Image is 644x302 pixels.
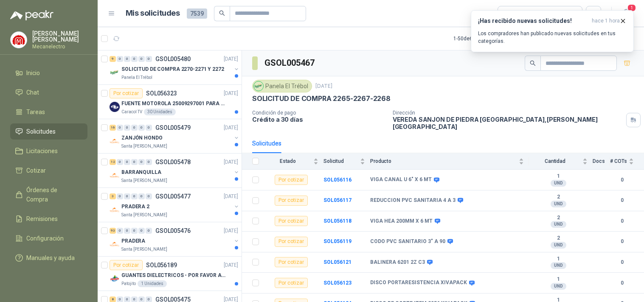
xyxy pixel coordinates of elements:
[627,4,636,12] span: 1
[529,194,588,201] b: 2
[98,257,242,291] a: Por cotizarSOL056189[DATE] Company LogoGUANTES DIELECTRICOS - POR FAVOR ADJUNTAR SU FICHA TECNICA...
[110,67,120,78] img: Company Logo
[593,153,610,170] th: Docs
[138,159,145,165] div: 0
[146,90,177,96] p: SOL056323
[124,193,130,199] div: 0
[10,182,87,207] a: Órdenes de Compra
[11,32,27,48] img: Company Logo
[146,228,152,234] div: 0
[610,158,627,164] span: # COTs
[110,56,116,62] div: 9
[610,196,634,204] b: 0
[26,127,56,136] span: Solicitudes
[323,158,358,164] span: Solicitud
[121,203,149,211] p: PRADERA 2
[10,230,87,246] a: Configuración
[117,125,123,131] div: 0
[121,143,167,150] p: Santa [PERSON_NAME]
[264,153,323,170] th: Estado
[471,10,634,52] button: ¡Has recibido nuevas solicitudes!hace 1 hora Los compradores han publicado nuevas solicitudes en ...
[146,56,152,62] div: 0
[529,158,581,164] span: Cantidad
[224,158,238,166] p: [DATE]
[323,197,352,203] a: SOL056117
[551,242,566,249] div: UND
[110,193,116,199] div: 3
[10,250,87,266] a: Manuales y ayuda
[323,218,352,224] a: SOL056118
[121,280,136,287] p: Patojito
[121,237,145,245] p: PRADERA
[124,125,130,131] div: 0
[138,193,145,199] div: 0
[155,193,191,199] p: GSOL005477
[315,82,332,90] p: [DATE]
[323,280,352,286] a: SOL056123
[551,221,566,228] div: UND
[323,259,352,265] a: SOL056121
[323,177,352,183] b: SOL056116
[124,228,130,234] div: 0
[110,274,120,284] img: Company Logo
[26,107,45,117] span: Tareas
[370,218,433,225] b: VIGA HEA 200MM X 6 MT
[121,100,227,108] p: FUENTE MOTOROLA 25009297001 PARA EP450
[110,171,120,181] img: Company Logo
[610,238,634,246] b: 0
[26,88,39,97] span: Chat
[138,228,145,234] div: 0
[10,211,87,227] a: Remisiones
[26,185,79,204] span: Órdenes de Compra
[155,159,191,165] p: GSOL005478
[370,176,432,183] b: VIGA CANAL U 6" X 6 MT
[131,193,138,199] div: 0
[131,228,138,234] div: 0
[323,153,370,170] th: Solicitud
[117,228,123,234] div: 0
[32,44,87,49] p: Mecanelectro
[478,17,588,25] h3: ¡Has recibido nuevas solicitudes!
[275,216,308,226] div: Por cotizar
[610,217,634,225] b: 0
[224,261,238,269] p: [DATE]
[530,60,536,66] span: search
[370,280,467,286] b: DISCO PORTARESISTENCIA XIVAPACK
[121,168,161,176] p: BARRANQUILLA
[252,80,312,92] div: Panela El Trébol
[110,125,116,131] div: 16
[478,30,627,45] p: Los compradores han publicado nuevas solicitudes en tus categorías.
[124,56,130,62] div: 0
[224,55,238,63] p: [DATE]
[393,116,623,130] p: VEREDA SANJON DE PIEDRA [GEOGRAPHIC_DATA] , [PERSON_NAME][GEOGRAPHIC_DATA]
[26,68,40,78] span: Inicio
[503,9,521,18] div: Todas
[393,110,623,116] p: Dirección
[275,196,308,206] div: Por cotizar
[275,175,308,185] div: Por cotizar
[10,104,87,120] a: Tareas
[131,125,138,131] div: 0
[117,159,123,165] div: 0
[110,226,240,253] a: 93 0 0 0 0 0 GSOL005476[DATE] Company LogoPRADERASanta [PERSON_NAME]
[551,283,566,290] div: UND
[124,159,130,165] div: 0
[551,180,566,187] div: UND
[619,6,634,21] button: 1
[110,239,120,249] img: Company Logo
[10,162,87,179] a: Cotizar
[10,123,87,140] a: Solicitudes
[144,109,176,115] div: 30 Unidades
[224,193,238,201] p: [DATE]
[610,176,634,184] b: 0
[453,32,509,45] div: 1 - 50 de 6209
[146,262,177,268] p: SOL056189
[529,256,588,263] b: 1
[121,65,224,73] p: SOLICITUD DE COMPRA 2270-2271 Y 2272
[110,228,116,234] div: 93
[26,234,64,243] span: Configuración
[529,235,588,242] b: 2
[110,102,120,112] img: Company Logo
[110,157,240,184] a: 12 0 0 0 0 0 GSOL005478[DATE] Company LogoBARRANQUILLASanta [PERSON_NAME]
